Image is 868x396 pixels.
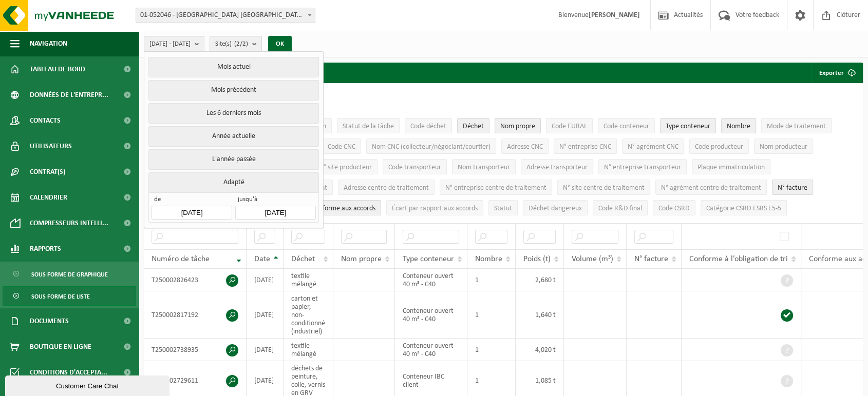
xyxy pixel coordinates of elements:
span: Nom CNC (collecteur/négociant/courtier) [372,143,490,151]
span: Conforme à l’obligation de tri [689,255,788,263]
button: Nom producteurNom producteur: Activate to sort [754,138,813,154]
span: N° agrément centre de traitement [661,184,761,192]
button: Code producteurCode producteur: Activate to sort [689,138,749,154]
td: textile mélangé [284,269,333,291]
span: Contacts [30,108,61,133]
iframe: chat widget [5,373,172,396]
span: Déchet [463,123,484,130]
span: Mode de traitement [767,123,826,130]
button: N° site producteurN° site producteur : Activate to sort [313,159,378,174]
span: Code EURAL [552,123,587,130]
span: Numéro de tâche [152,255,210,263]
td: Conteneur ouvert 40 m³ - C40 [395,291,467,339]
td: 4,020 t [516,339,564,361]
td: Conteneur ouvert 40 m³ - C40 [395,269,467,291]
button: [DATE] - [DATE] [144,36,204,51]
button: Catégorie CSRD ESRS E5-5Catégorie CSRD ESRS E5-5: Activate to sort [701,200,787,215]
button: Conforme aux accords : Activate to sort [306,200,381,215]
span: Site(s) [215,36,248,52]
span: Déchet [291,255,315,263]
button: Mois précédent [148,80,318,101]
button: N° agrément CNCN° agrément CNC: Activate to sort [622,138,684,154]
button: Mode de traitementMode de traitement: Activate to sort [761,118,832,133]
button: N° entreprise centre de traitementN° entreprise centre de traitement: Activate to sort [440,180,552,195]
td: textile mélangé [284,339,333,361]
span: Sous forme de graphique [31,265,108,284]
span: Code conteneur [603,123,649,130]
button: Code CSRDCode CSRD: Activate to sort [653,200,695,215]
span: 01-052046 - SAINT-GOBAIN ADFORS BELGIUM - BUGGENHOUT [136,8,315,23]
td: 1,640 t [516,291,564,339]
a: Sous forme de liste [3,286,136,306]
span: Catégorie CSRD ESRS E5-5 [706,205,781,212]
span: Date [254,255,270,263]
button: Statut de la tâcheStatut de la tâche: Activate to sort [337,118,400,133]
td: carton et papier, non-conditionné (industriel) [284,291,333,339]
button: Adapté [148,172,318,192]
button: DéchetDéchet: Activate to sort [457,118,489,133]
span: Code transporteur [388,164,441,171]
span: Statut [494,205,512,212]
span: N° facture [778,184,807,192]
button: Type conteneurType conteneur: Activate to sort [660,118,716,133]
button: Nom transporteurNom transporteur: Activate to sort [452,159,516,174]
span: Documents [30,308,69,334]
button: Code déchetCode déchet: Activate to sort [405,118,452,133]
a: Sous forme de graphique [3,264,136,284]
button: L'année passée [148,149,318,170]
span: Plaque immatriculation [697,164,765,171]
td: 1 [467,269,516,291]
td: [DATE] [247,269,284,291]
button: Les 6 derniers mois [148,103,318,124]
button: Code transporteurCode transporteur: Activate to sort [383,159,447,174]
td: 1 [467,291,516,339]
span: Contrat(s) [30,159,65,185]
span: N° agrément CNC [628,143,678,151]
span: [DATE] - [DATE] [149,36,191,52]
button: Année actuelle [148,126,318,147]
span: Navigation [30,31,67,56]
button: StatutStatut: Activate to sort [488,200,518,215]
span: Compresseurs intelli... [30,210,108,236]
button: OK [268,36,292,52]
span: Code producteur [695,143,743,151]
span: Données de l'entrepr... [30,82,108,108]
span: Type conteneur [666,123,710,130]
span: Type conteneur [403,255,454,263]
span: Sous forme de liste [31,287,90,306]
span: Nombre [727,123,750,130]
span: Code CSRD [658,205,690,212]
button: Mois actuel [148,57,318,77]
span: 01-052046 - SAINT-GOBAIN ADFORS BELGIUM - BUGGENHOUT [136,8,315,23]
span: Conditions d'accepta... [30,360,107,385]
button: Exporter [811,63,862,83]
button: Code R&D finalCode R&amp;D final: Activate to sort [593,200,648,215]
span: Poids (t) [523,255,551,263]
span: Écart par rapport aux accords [392,205,478,212]
button: Nom propreNom propre: Activate to sort [495,118,541,133]
td: [DATE] [247,339,284,361]
span: Rapports [30,236,61,262]
span: Adresse transporteur [526,164,588,171]
td: 2,680 t [516,269,564,291]
button: Adresse centre de traitementAdresse centre de traitement: Activate to sort [338,180,435,195]
button: N° agrément centre de traitementN° agrément centre de traitement: Activate to sort [655,180,767,195]
span: Déchet dangereux [529,205,582,212]
button: N° site centre de traitementN° site centre de traitement: Activate to sort [557,180,650,195]
span: Volume (m³) [572,255,613,263]
button: Écart par rapport aux accordsÉcart par rapport aux accords: Activate to sort [386,200,483,215]
span: Nom propre [341,255,382,263]
button: Code EURALCode EURAL: Activate to sort [546,118,593,133]
span: Statut de la tâche [343,123,394,130]
span: Nom propre [500,123,535,130]
count: (2/2) [234,41,248,47]
span: Code R&D final [598,205,642,212]
span: N° site centre de traitement [563,184,645,192]
button: Site(s)(2/2) [210,36,262,51]
span: Code CNC [328,143,355,151]
button: Adresse CNCAdresse CNC: Activate to sort [501,138,549,154]
span: Calendrier [30,185,67,210]
td: 1 [467,339,516,361]
td: T250002826423 [144,269,247,291]
span: jusqu'à [235,195,315,206]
